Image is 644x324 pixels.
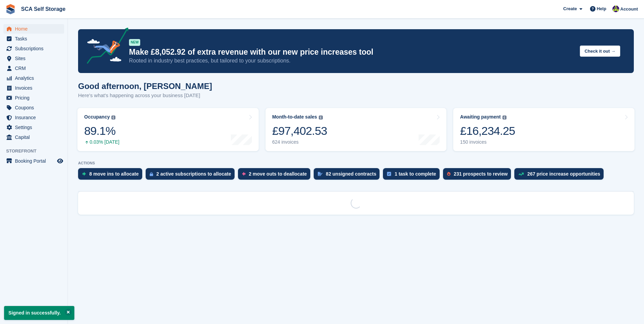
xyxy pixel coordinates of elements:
div: 89.1% [84,124,119,138]
a: 231 prospects to review [443,168,515,183]
button: Check it out → [580,46,620,57]
div: 2 active subscriptions to allocate [157,171,231,177]
a: Awaiting payment £16,234.25 150 invoices [453,108,634,151]
span: Storefront [6,148,68,155]
a: menu [3,34,64,43]
span: Tasks [15,34,56,43]
a: 8 move ins to allocate [78,168,146,183]
a: menu [3,64,64,73]
img: price_increase_opportunities-93ffe204e8149a01c8c9dc8f82e8f89637d9d84a8eef4429ea346261dce0b2c0.svg [518,173,524,176]
a: menu [3,132,64,142]
div: Month-to-date sales [272,114,317,120]
a: menu [3,123,64,132]
img: price-adjustments-announcement-icon-8257ccfd72463d97f412b2fc003d46551f7dbcb40ab6d574587a9cd5c0d94... [81,28,129,66]
img: Thomas Webb [612,5,619,12]
a: Preview store [56,157,64,165]
img: move_outs_to_deallocate_icon-f764333ba52eb49d3ac5e1228854f67142a1ed5810a6f6cc68b1a99e826820c5.svg [242,172,245,176]
img: icon-info-grey-7440780725fd019a000dd9b08b2336e03edf1995a4989e88bcd33f0948082b44.svg [502,115,507,120]
p: ACTIONS [78,161,634,165]
a: 1 task to complete [383,168,443,183]
div: 2 move outs to deallocate [249,171,307,177]
a: Occupancy 89.1% 0.03% [DATE] [77,108,259,151]
div: 150 invoices [460,139,515,145]
img: task-75834270c22a3079a89374b754ae025e5fb1db73e45f91037f5363f120a921f8.svg [387,172,391,176]
p: Make £8,052.92 of extra revenue with our new price increases tool [129,47,574,57]
a: menu [3,73,64,83]
span: Settings [15,123,56,132]
a: menu [3,83,64,93]
span: Home [15,24,56,34]
img: prospect-51fa495bee0391a8d652442698ab0144808aea92771e9ea1ae160a38d050c398.svg [447,172,450,176]
span: Pricing [15,93,56,103]
div: 231 prospects to review [454,171,508,177]
img: stora-icon-8386f47178a22dfd0bd8f6a31ec36ba5ce8667c1dd55bd0f319d3a0aa187defe.svg [5,4,16,14]
div: £16,234.25 [460,124,515,138]
a: 2 move outs to deallocate [238,168,314,183]
div: 1 task to complete [394,171,436,177]
span: CRM [15,64,56,73]
a: menu [3,113,64,122]
img: contract_signature_icon-13c848040528278c33f63329250d36e43548de30e8caae1d1a13099fd9432cc5.svg [318,172,323,176]
span: Invoices [15,83,56,93]
div: NEW [129,39,140,46]
div: 8 move ins to allocate [89,171,139,177]
span: Help [597,5,606,12]
span: Subscriptions [15,44,56,53]
a: menu [3,103,64,112]
span: Analytics [15,73,56,83]
a: 267 price increase opportunities [514,168,607,183]
a: menu [3,24,64,34]
a: menu [3,54,64,63]
div: £97,402.53 [272,124,327,138]
img: icon-info-grey-7440780725fd019a000dd9b08b2336e03edf1995a4989e88bcd33f0948082b44.svg [319,115,323,120]
div: 267 price increase opportunities [527,171,600,177]
a: 2 active subscriptions to allocate [146,168,238,183]
img: move_ins_to_allocate_icon-fdf77a2bb77ea45bf5b3d319d69a93e2d87916cf1d5bf7949dd705db3b84f3ca.svg [82,172,86,176]
p: Signed in successfully. [4,306,74,320]
p: Here's what's happening across your business [DATE] [78,92,212,100]
a: menu [3,93,64,103]
a: SCA Self Storage [18,3,68,15]
div: 0.03% [DATE] [84,139,119,145]
div: 624 invoices [272,139,327,145]
span: Create [563,5,577,12]
a: menu [3,44,64,53]
span: Insurance [15,113,56,122]
a: Month-to-date sales £97,402.53 624 invoices [265,108,447,151]
div: Awaiting payment [460,114,501,120]
img: icon-info-grey-7440780725fd019a000dd9b08b2336e03edf1995a4989e88bcd33f0948082b44.svg [111,115,115,120]
span: Coupons [15,103,56,112]
h1: Good afternoon, [PERSON_NAME] [78,82,212,91]
span: Booking Portal [15,156,56,166]
div: Occupancy [84,114,110,120]
a: 82 unsigned contracts [314,168,383,183]
span: Sites [15,54,56,63]
a: menu [3,156,64,166]
span: Account [620,6,638,13]
div: 82 unsigned contracts [326,171,376,177]
img: active_subscription_to_allocate_icon-d502201f5373d7db506a760aba3b589e785aa758c864c3986d89f69b8ff3... [150,172,153,176]
span: Capital [15,132,56,142]
p: Rooted in industry best practices, but tailored to your subscriptions. [129,57,574,65]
